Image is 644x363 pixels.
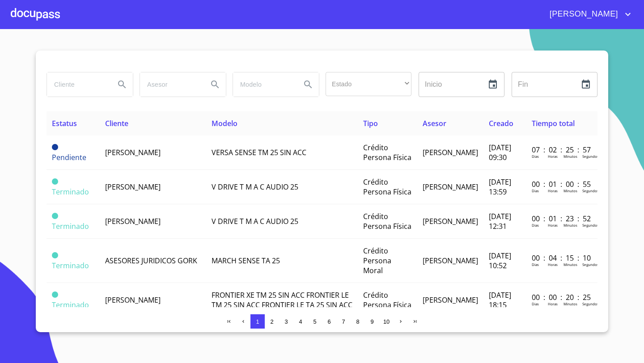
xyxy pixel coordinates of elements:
p: Dias [532,188,539,193]
span: Terminado [52,221,89,231]
span: 5 [313,318,316,325]
span: VERSA SENSE TM 25 SIN ACC [212,148,306,157]
span: [PERSON_NAME] [105,295,161,305]
p: Horas [548,188,558,193]
p: Minutos [563,223,577,228]
span: FRONTIER XE TM 25 SIN ACC FRONTIER LE TM 25 SIN ACC FRONTIER LE TA 25 SIN ACC [212,290,352,310]
button: 6 [322,314,336,329]
input: search [47,72,108,97]
span: V DRIVE T M A C AUDIO 25 [212,182,298,192]
span: [DATE] 18:15 [489,290,511,310]
p: Dias [532,301,539,306]
p: Dias [532,262,539,267]
p: Minutos [563,188,577,193]
button: 3 [279,314,293,329]
span: Terminado [52,261,89,270]
span: 9 [370,318,373,325]
span: [PERSON_NAME] [105,182,161,192]
p: Horas [548,154,558,159]
p: Horas [548,301,558,306]
span: [DATE] 09:30 [489,143,511,162]
span: Tiempo total [532,118,575,128]
p: Segundos [582,301,599,306]
p: 07 : 02 : 25 : 57 [532,145,592,155]
span: Crédito Persona Física [363,211,411,231]
span: [PERSON_NAME] [105,216,161,226]
span: Terminado [52,252,58,258]
span: [DATE] 12:31 [489,211,511,231]
p: Minutos [563,154,577,159]
p: 00 : 00 : 20 : 25 [532,292,592,302]
p: Horas [548,262,558,267]
p: Dias [532,223,539,228]
span: Modelo [212,118,237,128]
button: Search [111,74,133,95]
span: [DATE] 13:59 [489,177,511,197]
button: 4 [293,314,308,329]
span: [PERSON_NAME] [423,148,478,157]
span: Asesor [423,118,446,128]
span: 8 [356,318,359,325]
span: [DATE] 10:52 [489,251,511,270]
p: 00 : 04 : 15 : 10 [532,253,592,263]
span: Pendiente [52,144,58,150]
span: Terminado [52,300,89,310]
p: 00 : 01 : 23 : 52 [532,214,592,224]
span: Estatus [52,118,77,128]
span: Terminado [52,178,58,185]
p: Segundos [582,188,599,193]
span: Cliente [105,118,128,128]
span: [PERSON_NAME] [105,148,161,157]
p: Minutos [563,301,577,306]
span: 2 [270,318,273,325]
span: 6 [327,318,330,325]
span: Crédito Persona Moral [363,246,391,275]
p: Segundos [582,262,599,267]
p: Segundos [582,154,599,159]
span: 4 [299,318,302,325]
span: Creado [489,118,513,128]
span: Terminado [52,291,58,298]
span: Crédito Persona Física [363,290,411,310]
span: Terminado [52,213,58,219]
span: [PERSON_NAME] [543,7,623,21]
button: Search [297,74,319,95]
span: Crédito Persona Física [363,177,411,197]
button: 10 [379,314,394,329]
p: Segundos [582,223,599,228]
input: search [140,72,201,97]
input: search [233,72,294,97]
p: Horas [548,223,558,228]
span: 7 [342,318,345,325]
span: [PERSON_NAME] [423,256,478,266]
span: [PERSON_NAME] [423,216,478,226]
p: 00 : 01 : 00 : 55 [532,179,592,189]
button: 5 [308,314,322,329]
button: 2 [265,314,279,329]
span: 1 [256,318,259,325]
span: V DRIVE T M A C AUDIO 25 [212,216,298,226]
span: 3 [284,318,288,325]
span: Terminado [52,187,89,197]
span: [PERSON_NAME] [423,182,478,192]
span: Crédito Persona Física [363,143,411,162]
button: Search [204,74,226,95]
p: Minutos [563,262,577,267]
div: ​ [326,72,411,96]
span: [PERSON_NAME] [423,295,478,305]
button: 9 [365,314,379,329]
button: 1 [250,314,265,329]
span: Pendiente [52,152,86,162]
span: Tipo [363,118,378,128]
p: Dias [532,154,539,159]
button: account of current user [543,7,633,21]
button: 7 [336,314,351,329]
span: ASESORES JURIDICOS GORK [105,256,197,266]
button: 8 [351,314,365,329]
span: MARCH SENSE TA 25 [212,256,280,266]
span: 10 [383,318,390,325]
